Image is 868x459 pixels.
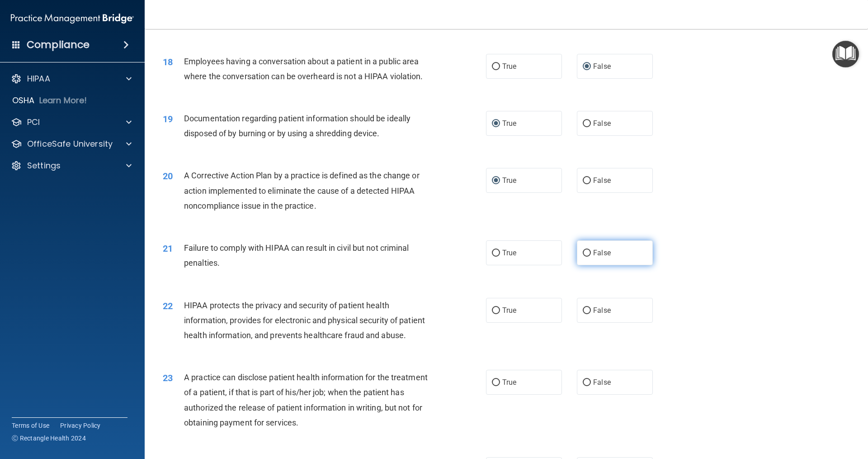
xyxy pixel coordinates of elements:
[492,63,500,70] input: True
[27,117,40,128] p: PCI
[184,57,423,81] span: Employees having a conversation about a patient in a public area where the conversation can be ov...
[593,378,611,387] span: False
[11,117,132,128] a: PCI
[502,306,516,315] span: True
[163,243,173,254] span: 21
[502,378,516,387] span: True
[593,119,611,128] span: False
[492,177,500,184] input: True
[11,10,134,28] img: PMB logo
[163,301,173,311] span: 22
[12,421,49,430] a: Terms of Use
[492,307,500,314] input: True
[502,62,516,71] span: True
[184,301,425,340] span: HIPAA protects the privacy and security of patient health information, provides for electronic an...
[583,379,591,386] input: False
[492,379,500,386] input: True
[492,120,500,127] input: True
[27,160,61,171] p: Settings
[11,160,132,171] a: Settings
[184,171,420,210] span: A Corrective Action Plan by a practice is defined as the change or action implemented to eliminat...
[502,249,516,257] span: True
[184,373,428,427] span: A practice can disclose patient health information for the treatment of a patient, if that is par...
[184,114,410,138] span: Documentation regarding patient information should be ideally disposed of by burning or by using ...
[12,95,35,106] p: OSHA
[163,171,173,182] span: 20
[27,73,50,84] p: HIPAA
[163,114,173,124] span: 19
[583,177,591,184] input: False
[593,176,611,185] span: False
[11,73,132,84] a: HIPAA
[593,249,611,257] span: False
[593,62,611,71] span: False
[583,63,591,70] input: False
[163,57,173,67] span: 18
[11,139,132,149] a: OfficeSafe University
[583,307,591,314] input: False
[712,395,857,431] iframe: Drift Widget Chat Controller
[184,243,409,268] span: Failure to comply with HIPAA can result in civil but not criminal penalties.
[39,95,87,106] p: Learn More!
[163,373,173,383] span: 23
[502,119,516,128] span: True
[832,41,859,67] button: Open Resource Center
[27,38,90,51] h4: Compliance
[583,250,591,257] input: False
[492,250,500,257] input: True
[593,306,611,315] span: False
[60,421,101,430] a: Privacy Policy
[583,120,591,127] input: False
[12,434,86,443] span: Ⓒ Rectangle Health 2024
[502,176,516,185] span: True
[27,139,113,149] p: OfficeSafe University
